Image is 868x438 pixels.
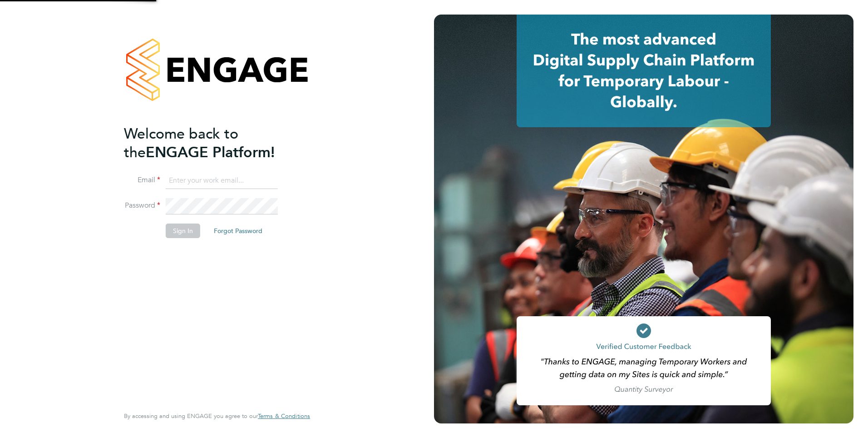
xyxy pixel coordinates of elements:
label: Email [124,175,160,185]
span: Welcome back to the [124,125,238,161]
button: Forgot Password [207,224,270,238]
h2: ENGAGE Platform! [124,124,301,162]
label: Password [124,201,160,210]
span: Terms & Conditions [258,412,310,420]
a: Terms & Conditions [258,413,310,420]
span: By accessing and using ENGAGE you agree to our [124,412,310,420]
button: Sign In [166,224,200,238]
input: Enter your work email... [166,173,278,189]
